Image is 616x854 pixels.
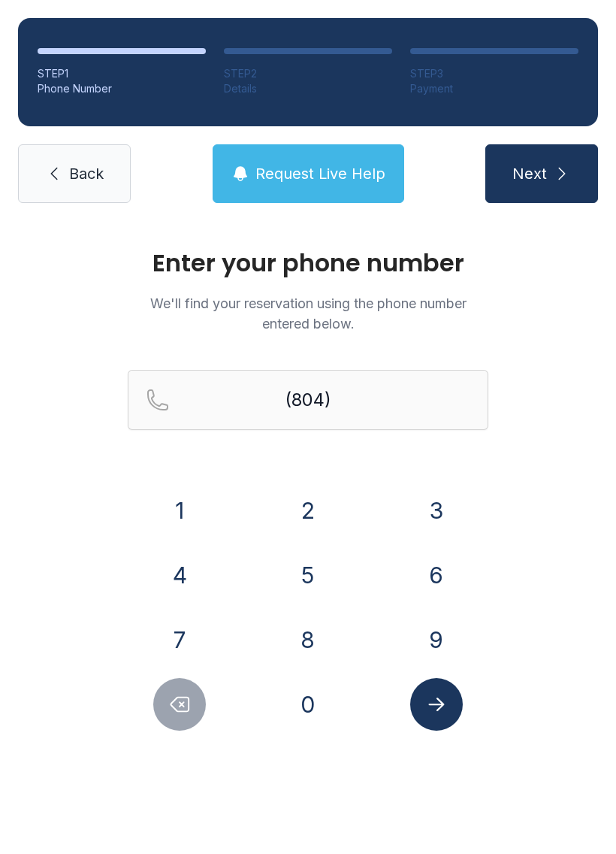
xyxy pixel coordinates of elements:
input: Reservation phone number [128,370,488,430]
span: Request Live Help [255,163,385,184]
p: We'll find your reservation using the phone number entered below. [128,293,488,334]
button: 8 [282,613,334,666]
button: 5 [282,549,334,601]
button: 0 [282,678,334,731]
button: 6 [410,549,463,601]
button: 1 [153,484,206,537]
div: STEP 3 [410,66,578,81]
button: 7 [153,613,206,666]
button: Submit lookup form [410,678,463,731]
div: STEP 1 [38,66,206,81]
button: Delete number [153,678,206,731]
button: 2 [282,484,334,537]
div: STEP 2 [224,66,392,81]
span: Back [69,163,104,184]
button: 3 [410,484,463,537]
div: Payment [410,81,578,96]
button: 9 [410,613,463,666]
h1: Enter your phone number [128,251,488,275]
div: Details [224,81,392,96]
button: 4 [153,549,206,601]
span: Next [512,163,547,184]
div: Phone Number [38,81,206,96]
